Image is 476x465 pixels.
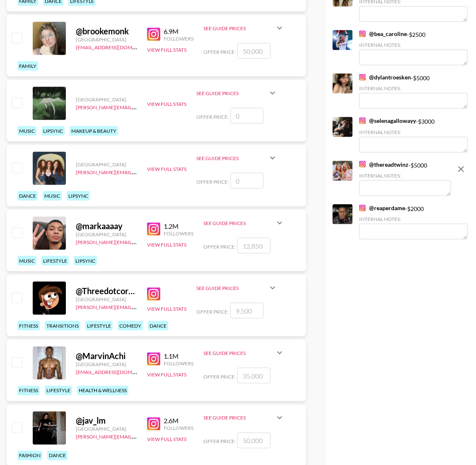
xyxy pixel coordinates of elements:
[237,368,271,384] input: 35,000
[17,321,40,331] div: fitness
[359,74,468,109] div: - $ 5000
[76,96,137,103] div: [GEOGRAPHIC_DATA]
[76,367,159,375] a: [EMAIL_ADDRESS][DOMAIN_NAME]
[164,230,193,237] div: Followers
[359,129,468,135] div: Internal Notes:
[196,90,268,96] div: See Guide Prices
[203,415,275,421] div: See Guide Prices
[77,386,128,395] div: health & wellness
[196,309,229,315] span: Offer Price:
[203,18,285,38] div: See Guide Prices
[148,321,168,331] div: dance
[237,43,271,59] input: 50,000
[359,117,416,125] a: @selenagallowayy
[237,433,271,448] input: 50,000
[359,30,407,38] a: @bea_caroline
[147,223,160,236] img: Instagram
[147,288,160,301] img: Instagram
[196,155,268,161] div: See Guide Prices
[76,302,277,310] a: [PERSON_NAME][EMAIL_ADDRESS][PERSON_NAME][PERSON_NAME][DOMAIN_NAME]
[164,27,193,36] div: 6.9M
[147,372,186,378] button: View Full Stats
[76,221,137,231] div: @ markaaaay
[17,386,40,395] div: fitness
[203,49,236,55] span: Offer Price:
[17,61,38,71] div: family
[196,148,278,168] div: See Guide Prices
[359,74,366,81] img: Instagram
[47,451,68,460] div: dance
[203,374,236,380] span: Offer Price:
[359,161,451,196] div: - $ 5000
[453,161,469,177] button: remove
[41,256,69,266] div: lifestyle
[203,25,275,31] div: See Guide Prices
[359,204,468,240] div: - $ 2000
[359,204,405,212] a: @reaperdame
[147,417,160,431] img: Instagram
[76,416,137,426] div: @ jav_lm
[17,451,42,460] div: fashion
[359,117,366,124] img: Instagram
[359,161,366,168] img: Instagram
[76,286,137,296] div: @ Threedotcorey
[359,117,468,152] div: - $ 3000
[147,436,186,443] button: View Full Stats
[203,213,285,233] div: See Guide Prices
[203,350,275,356] div: See Guide Prices
[70,126,118,136] div: makeup & beauty
[76,26,137,36] div: @ brookemonk
[230,108,263,124] input: 0
[118,321,143,331] div: comedy
[164,36,193,42] div: Followers
[359,31,366,37] img: Instagram
[67,191,90,201] div: lipsync
[359,30,468,65] div: - $ 2500
[76,237,198,245] a: [PERSON_NAME][EMAIL_ADDRESS][DOMAIN_NAME]
[76,432,198,440] a: [PERSON_NAME][EMAIL_ADDRESS][DOMAIN_NAME]
[359,173,451,179] div: Internal Notes:
[85,321,113,331] div: lifestyle
[76,161,137,168] div: [GEOGRAPHIC_DATA]
[203,220,275,226] div: See Guide Prices
[164,425,193,431] div: Followers
[359,85,468,91] div: Internal Notes:
[196,114,229,120] span: Offer Price:
[359,42,468,48] div: Internal Notes:
[76,361,137,367] div: [GEOGRAPHIC_DATA]
[147,352,160,366] img: Instagram
[164,222,193,230] div: 1.2M
[230,173,263,189] input: 0
[76,36,137,43] div: [GEOGRAPHIC_DATA]
[359,161,408,168] a: @thereadtwinz
[237,238,271,254] input: 12,850
[147,101,186,107] button: View Full Stats
[17,256,36,266] div: music
[43,191,62,201] div: music
[147,166,186,172] button: View Full Stats
[76,231,137,237] div: [GEOGRAPHIC_DATA]
[203,439,236,445] span: Offer Price:
[196,278,278,298] div: See Guide Prices
[359,216,468,222] div: Internal Notes:
[164,352,193,360] div: 1.1M
[45,386,72,395] div: lifestyle
[17,191,38,201] div: dance
[147,47,186,53] button: View Full Stats
[164,417,193,425] div: 2.6M
[230,303,263,319] input: 9,500
[76,296,137,302] div: [GEOGRAPHIC_DATA]
[76,103,198,110] a: [PERSON_NAME][EMAIL_ADDRESS][DOMAIN_NAME]
[203,244,236,250] span: Offer Price:
[41,126,65,136] div: lipsync
[147,306,186,312] button: View Full Stats
[196,83,278,103] div: See Guide Prices
[17,126,36,136] div: music
[147,242,186,248] button: View Full Stats
[203,408,285,428] div: See Guide Prices
[147,28,160,41] img: Instagram
[196,285,268,291] div: See Guide Prices
[76,43,159,50] a: [EMAIL_ADDRESS][DOMAIN_NAME]
[359,74,411,81] a: @dylantroesken
[196,179,229,185] span: Offer Price:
